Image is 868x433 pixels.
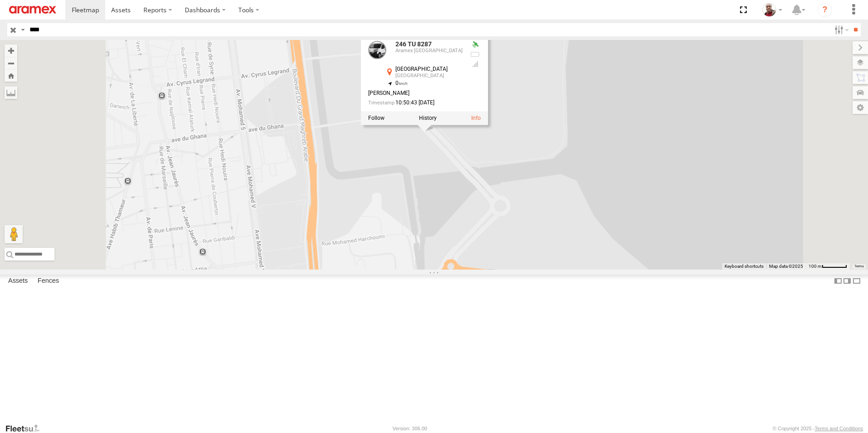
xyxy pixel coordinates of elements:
a: Visit our Website [5,424,47,433]
div: © Copyright 2025 - [773,426,863,431]
div: [PERSON_NAME] [368,90,463,96]
a: 246 TU 8287 [395,41,432,48]
label: Realtime tracking of Asset [368,115,385,122]
a: Terms and Conditions [815,426,863,431]
label: View Asset History [419,115,437,122]
i: ? [818,3,832,17]
div: [GEOGRAPHIC_DATA] [395,67,463,73]
div: Date/time of location update [368,100,463,106]
a: View Asset Details [471,115,481,122]
div: [GEOGRAPHIC_DATA] [395,74,463,79]
label: Assets [4,275,32,287]
a: View Asset Details [368,41,386,59]
div: Majdi Ghannoudi [759,3,785,17]
div: Aramex [GEOGRAPHIC_DATA] [395,48,463,54]
label: Search Filter Options [831,23,850,36]
label: Search Query [19,23,26,36]
label: Hide Summary Table [852,275,861,288]
div: GSM Signal = 4 [470,61,481,68]
img: aramex-logo.svg [9,6,56,14]
label: Dock Summary Table to the Left [833,275,843,288]
span: Map data ©2025 [769,264,803,269]
label: Dock Summary Table to the Right [843,275,852,288]
div: Version: 306.00 [393,426,427,431]
button: Keyboard shortcuts [725,263,764,270]
label: Map Settings [853,101,868,114]
button: Zoom Home [5,69,17,82]
button: Zoom out [5,57,17,69]
span: 100 m [809,264,822,269]
button: Drag Pegman onto the map to open Street View [5,225,23,243]
button: Map Scale: 100 m per 52 pixels [806,263,850,270]
a: Terms (opens in new tab) [854,265,864,268]
button: Zoom in [5,44,17,57]
label: Fences [33,275,64,287]
div: No battery health information received from this device. [470,51,481,58]
label: Measure [5,86,17,99]
div: Valid GPS Fix [470,41,481,49]
span: 0 [395,80,408,87]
